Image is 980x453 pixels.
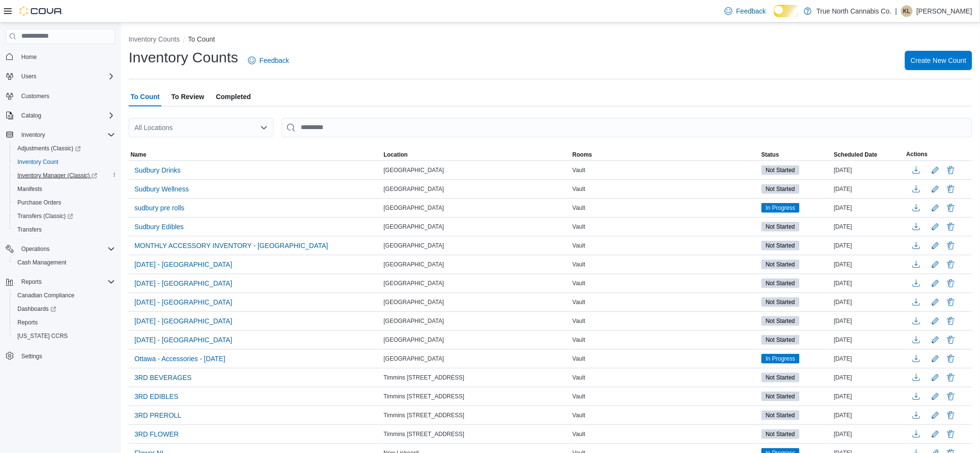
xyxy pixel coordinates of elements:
span: Inventory Count [17,158,59,166]
a: [US_STATE] CCRS [14,330,72,342]
span: Not Started [761,429,800,439]
input: Dark Mode [774,5,800,17]
button: Delete [945,428,957,440]
span: [GEOGRAPHIC_DATA] [384,204,444,212]
span: Not Started [761,241,800,250]
span: Not Started [761,335,800,345]
button: Delete [945,353,957,365]
a: Customers [17,90,53,102]
button: Edit count details [930,333,941,347]
div: [DATE] [832,372,905,383]
span: Inventory Manager (Classic) [17,172,97,179]
span: Purchase Orders [14,197,115,208]
span: Washington CCRS [14,330,115,342]
span: 3RD BEVERAGES [134,373,191,382]
span: In Progress [761,354,800,364]
button: Sudbury Drinks [131,163,185,177]
span: Not Started [766,222,795,231]
button: Manifests [10,182,119,196]
button: Canadian Compliance [10,289,119,302]
span: Customers [17,90,115,102]
div: Vault [570,183,760,195]
span: Not Started [761,184,800,194]
button: [US_STATE] CCRS [10,329,119,343]
span: Not Started [761,297,800,307]
div: Kellie Langford [901,5,913,17]
span: Settings [21,352,42,360]
button: Edit count details [930,201,941,215]
span: Not Started [766,392,795,401]
button: Rooms [570,149,760,161]
span: Canadian Compliance [14,290,115,301]
span: Cash Management [14,257,115,268]
button: Users [17,71,40,82]
button: Edit count details [930,163,941,177]
div: [DATE] [832,334,905,346]
span: Users [21,73,36,80]
span: Timmins [STREET_ADDRESS] [384,374,465,381]
span: [DATE] - [GEOGRAPHIC_DATA] [134,316,232,326]
nav: An example of EuiBreadcrumbs [129,34,972,46]
button: Reports [17,276,45,288]
span: Settings [17,350,115,362]
nav: Complex example [6,46,115,388]
div: Vault [570,353,760,365]
button: Create New Count [905,51,972,70]
button: Delete [945,391,957,402]
span: Location [384,151,408,159]
a: Reports [14,317,42,328]
span: Name [131,151,146,159]
span: Timmins [STREET_ADDRESS] [384,411,465,419]
span: Reports [17,276,115,288]
span: Reports [17,319,38,326]
div: [DATE] [832,259,905,270]
span: Sudbury Drinks [134,165,181,175]
a: Purchase Orders [14,197,65,208]
button: [DATE] - [GEOGRAPHIC_DATA] [131,257,236,272]
button: Settings [2,349,119,363]
button: Location [382,149,571,161]
span: 3RD FLOWER [134,429,179,439]
div: [DATE] [832,315,905,327]
div: [DATE] [832,428,905,440]
button: Delete [945,259,957,270]
button: Home [2,50,119,64]
button: Inventory Count [10,155,119,169]
input: This is a search bar. After typing your query, hit enter to filter the results lower in the page. [281,118,972,137]
span: [US_STATE] CCRS [17,332,68,340]
span: Manifests [17,185,42,193]
button: Edit count details [930,219,941,234]
button: Delete [945,409,957,421]
span: [DATE] - [GEOGRAPHIC_DATA] [134,297,232,307]
p: True North Cannabis Co. [817,5,892,17]
button: Users [2,70,119,83]
span: [GEOGRAPHIC_DATA] [384,279,444,287]
button: Customers [2,89,119,103]
button: Sudbury Edibles [131,219,188,234]
span: Canadian Compliance [17,292,74,299]
span: Timmins [STREET_ADDRESS] [384,430,465,438]
span: Dashboards [17,305,56,313]
button: Transfers [10,223,119,236]
button: Operations [2,242,119,256]
a: Home [17,51,41,63]
span: [GEOGRAPHIC_DATA] [384,336,444,344]
button: 3RD BEVERAGES [131,370,195,385]
h1: Inventory Counts [129,48,238,67]
button: Ottawa - Accessories - [DATE] [131,351,229,366]
span: Not Started [766,241,795,250]
div: Vault [570,296,760,308]
span: In Progress [766,354,795,363]
div: [DATE] [832,391,905,402]
span: Inventory Count [14,156,115,168]
span: Not Started [761,373,800,382]
span: Not Started [766,185,795,193]
button: Sudbury Wellness [131,182,193,196]
div: [DATE] [832,278,905,289]
img: Cova [19,6,63,16]
span: Not Started [766,317,795,325]
span: 3RD EDIBLES [134,392,178,401]
span: [GEOGRAPHIC_DATA] [384,261,444,268]
div: [DATE] [832,221,905,233]
span: Reports [14,317,115,328]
